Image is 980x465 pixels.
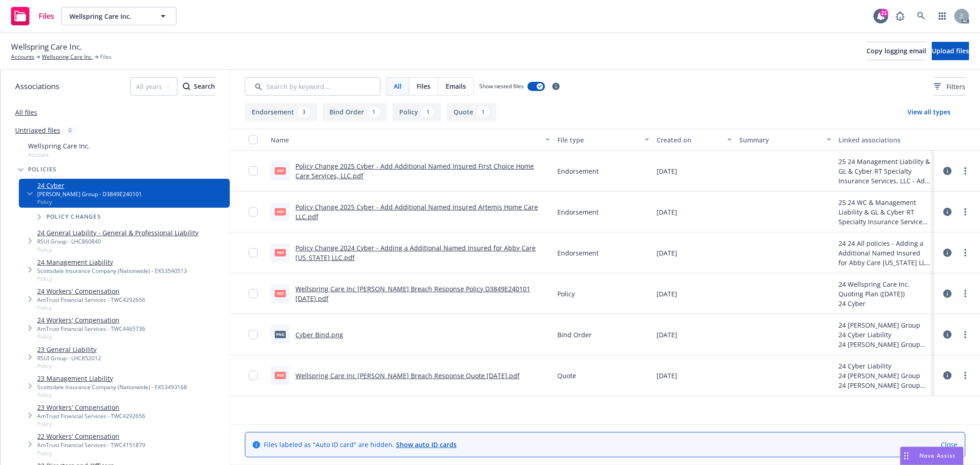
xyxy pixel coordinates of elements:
a: All files [15,108,37,117]
a: Policy Change 2025 Cyber - Add Additional Named Insured Artemis Home Care LLC.pdf [295,203,538,221]
span: Policy [557,289,575,299]
span: Endorsement [557,207,599,217]
a: Wellspring Care Inc [PERSON_NAME] Breach Response Quote [DATE].pdf [295,371,520,380]
span: Emails [446,81,466,91]
span: Account [28,151,90,159]
span: Show nested files [479,82,524,90]
div: 24 [PERSON_NAME] Group [838,320,930,330]
div: Drag to move [901,447,912,465]
a: 23 General Liability [37,345,101,354]
a: 24 Management Liability [37,257,187,267]
span: Wellspring Care Inc. [69,11,149,21]
a: 23 Management Liability [37,374,187,383]
a: more [960,247,971,258]
a: 24 Workers' Compensation [37,315,145,325]
a: 24 General Liability - General & Professional Liability [37,228,198,238]
a: more [960,206,971,217]
div: 24 Cyber [838,299,930,308]
span: Files [39,12,54,20]
div: Scottsdale Insurance Company (Nationwide) - EKS3493168 [37,383,187,391]
div: 24 [PERSON_NAME] Group [838,380,930,390]
input: Toggle Row Selected [249,289,258,298]
div: RSUI Group - LHC860840 [37,238,198,245]
div: AmTrust Financial Services - TWC4151879 [37,441,145,449]
span: Wellspring Care Inc. [11,41,82,53]
a: more [960,165,971,176]
span: Policy [37,198,142,206]
div: 21 [880,9,888,17]
a: Files [7,3,58,29]
span: pdf [275,372,286,379]
span: Policy changes [46,214,101,220]
div: 25 24 Management Liability & GL & Cyber RT Specialty Insurance Services, LLC - Add Additional Nam... [838,157,930,186]
a: Wellspring Care Inc [PERSON_NAME] Breach Response Policy D3849E240101 [DATE].pdf [295,284,530,303]
span: Upload files [932,46,969,55]
button: SearchSearch [183,77,215,96]
input: Toggle Row Selected [249,166,258,176]
div: 24 Cyber Liability [838,330,930,340]
button: Policy [392,103,441,121]
span: [DATE] [657,166,677,176]
button: File type [554,129,653,151]
div: Created on [657,135,722,145]
button: Bind Order [323,103,387,121]
span: [DATE] [657,248,677,258]
span: Associations [15,80,59,92]
span: Policy [37,275,187,283]
button: Wellspring Care Inc. [62,7,176,25]
span: Policy [37,362,101,370]
input: Toggle Row Selected [249,248,258,257]
input: Toggle Row Selected [249,330,258,339]
span: Policy [37,420,145,428]
a: Close [941,440,957,449]
span: [DATE] [657,289,677,299]
span: pdf [275,290,286,297]
div: 24 [PERSON_NAME] Group [838,340,930,349]
button: View all types [893,103,965,121]
div: 1 [477,107,489,117]
span: Files [100,53,112,61]
div: AmTrust Financial Services - TWC4465736 [37,325,145,333]
button: Linked associations [835,129,934,151]
a: Policy Change 2024 Cyber - Adding a Additional Named Insured for Abby Care [US_STATE] LLC.pdf [295,244,536,262]
div: Scottsdale Insurance Company (Nationwide) - EKS3540513 [37,267,187,275]
div: 24 Cyber Liability [838,361,930,371]
span: Policies [28,167,57,172]
button: Nova Assist [900,447,963,465]
span: Endorsement [557,166,599,176]
span: pdf [275,167,286,174]
span: Wellspring Care Inc. [28,141,90,151]
span: [DATE] [657,371,677,380]
span: Copy logging email [867,46,926,55]
div: Linked associations [838,135,930,145]
a: 24 Cyber [37,181,142,190]
a: more [960,288,971,299]
div: File type [557,135,639,145]
span: All [394,81,402,91]
a: Untriaged files [15,125,60,135]
button: Name [267,129,554,151]
span: pdf [275,208,286,215]
input: Search by keyword... [245,77,380,96]
span: Policy [37,333,145,340]
div: 24 Wellspring Care Inc. Quoting Plan ([DATE]) [838,279,930,299]
button: Quote [447,103,496,121]
div: [PERSON_NAME] Group - D3849E240101 [37,190,142,198]
a: Accounts [11,53,34,61]
a: Wellspring Care Inc. [42,53,93,61]
span: Filters [934,82,965,91]
span: Files labeled as "Auto ID card" are hidden. [264,440,457,449]
span: Policy [37,391,187,399]
span: [DATE] [657,207,677,217]
a: 23 Workers' Compensation [37,403,145,412]
div: 24 [PERSON_NAME] Group [838,371,930,380]
span: png [275,331,286,338]
span: Files [417,81,431,91]
a: Show auto ID cards [396,440,457,449]
button: Created on [653,129,736,151]
div: RSUI Group - LHC852012 [37,354,101,362]
span: Quote [557,371,576,380]
button: Upload files [932,42,969,60]
input: Select all [249,135,258,144]
div: 1 [422,107,434,117]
